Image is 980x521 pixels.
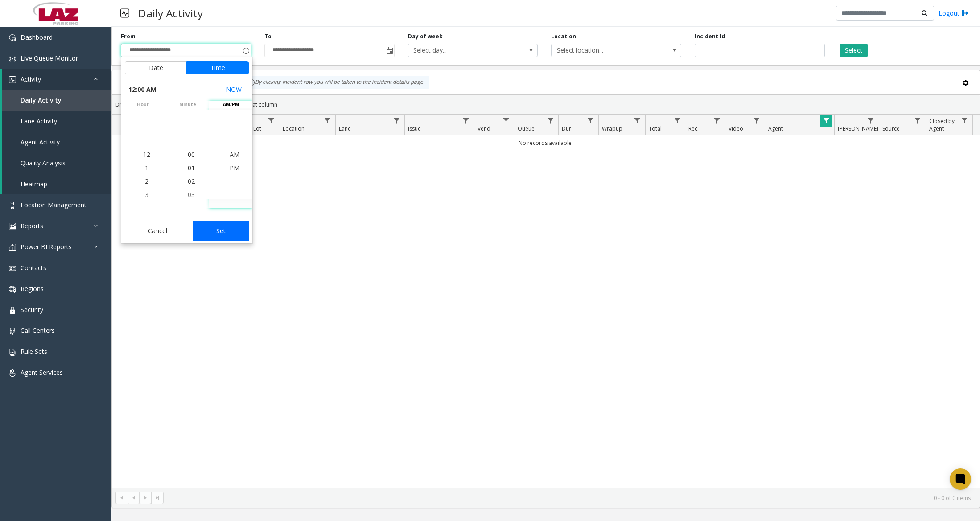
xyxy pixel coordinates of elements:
img: 'icon' [9,76,16,83]
label: To [264,33,272,41]
img: 'icon' [9,328,16,335]
span: Select location... [552,44,655,57]
a: Source Filter Menu [912,115,924,127]
span: Dur [562,125,571,132]
span: 12:00 AM [128,83,156,96]
span: Dashboard [21,33,53,41]
a: Daily Activity [2,90,111,111]
label: Incident Id [695,33,725,41]
span: Reports [21,222,43,230]
button: Select now [222,82,245,98]
label: From [121,33,136,41]
span: 2 [145,177,148,185]
label: Location [551,33,576,41]
span: Contacts [21,263,46,272]
span: 01 [188,164,195,172]
a: Closed by Agent Filter Menu [959,115,971,127]
div: : [165,150,166,159]
a: Heatmap [2,173,111,194]
button: Select [840,44,868,57]
img: 'icon' [9,55,16,62]
img: pageIcon [120,2,129,24]
span: 00 [188,150,195,159]
span: Agent Services [21,368,63,377]
div: By clicking Incident row you will be taken to the incident details page. [243,76,429,89]
img: 'icon' [9,223,16,230]
td: No records available. [112,135,980,151]
span: Total [649,125,662,132]
button: Cancel [125,221,190,241]
a: Agent Activity [2,131,111,152]
span: Toggle popup [241,44,251,57]
a: Location Filter Menu [321,115,333,127]
span: AM [230,150,239,159]
a: Dur Filter Menu [584,115,596,127]
span: Security [21,305,43,314]
span: Issue [408,125,421,132]
span: Rule Sets [21,347,47,356]
a: Agent Filter Menu [820,115,832,127]
span: PM [230,164,239,172]
span: Regions [21,284,44,293]
span: 02 [188,177,195,185]
span: 3 [145,190,148,199]
a: Lane Activity [2,111,111,131]
a: Wrapup Filter Menu [631,115,643,127]
span: Power BI Reports [21,242,72,251]
img: 'icon' [9,265,16,272]
span: Activity [21,75,41,83]
label: Day of week [408,33,443,41]
span: 03 [188,190,195,199]
span: hour [121,101,165,108]
span: Heatmap [21,180,47,188]
span: AM/PM [209,101,252,108]
a: Issue Filter Menu [460,115,472,127]
span: Queue [518,125,535,132]
span: 1 [145,164,148,172]
img: 'icon' [9,369,16,377]
span: Toggle popup [384,44,394,57]
span: 12 [143,150,150,159]
img: 'icon' [9,307,16,314]
span: Closed by Agent [929,117,955,132]
img: logout [962,8,969,18]
span: Select day... [408,44,512,57]
span: Location [283,125,305,132]
span: Rec. [688,125,699,132]
a: Lane Filter Menu [391,115,403,127]
a: Lot Filter Menu [265,115,277,127]
span: minute [166,101,209,108]
span: Agent [768,125,783,132]
span: Live Queue Monitor [21,54,78,62]
span: Call Centers [21,326,55,335]
img: 'icon' [9,202,16,209]
a: Quality Analysis [2,152,111,173]
kendo-pager-info: 0 - 0 of 0 items [169,494,971,502]
div: Drag a column header and drop it here to group by that column [112,97,980,112]
div: Data table [112,115,980,488]
a: Video Filter Menu [751,115,763,127]
span: Location Management [21,201,86,209]
button: Date tab [125,61,187,74]
img: 'icon' [9,244,16,251]
span: Source [882,125,900,132]
a: Rec. Filter Menu [711,115,723,127]
a: Total Filter Menu [671,115,683,127]
button: Time tab [186,61,249,74]
span: Vend [478,125,490,132]
a: Activity [2,69,111,90]
h3: Daily Activity [134,2,207,24]
span: [PERSON_NAME] [838,125,878,132]
span: Daily Activity [21,96,62,104]
a: Logout [939,8,969,18]
img: 'icon' [9,349,16,356]
a: Queue Filter Menu [544,115,556,127]
span: Lane Activity [21,117,57,125]
img: 'icon' [9,286,16,293]
span: Lane [339,125,351,132]
span: Wrapup [602,125,622,132]
span: Lot [253,125,261,132]
a: Vend Filter Menu [500,115,512,127]
span: Quality Analysis [21,159,66,167]
a: Parker Filter Menu [865,115,877,127]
